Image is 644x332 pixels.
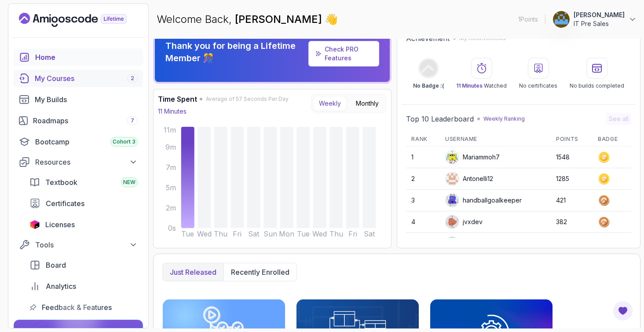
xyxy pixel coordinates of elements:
td: 265 [551,233,593,255]
div: Antonelli12 [445,172,493,186]
span: 2 [131,75,134,82]
p: [PERSON_NAME] [574,11,625,19]
p: Watched [456,82,507,89]
div: Rionass [445,236,485,251]
span: 7 [131,117,134,124]
span: 11 Minutes [456,82,483,89]
div: My Courses [35,73,138,84]
tspan: Mon [279,229,294,238]
div: Bootcamp [35,136,138,147]
p: IT Pre Sales [574,19,625,28]
tspan: Tue [181,229,194,238]
td: 1285 [551,168,593,190]
a: Landing page [19,13,147,27]
tspan: Fri [233,229,241,238]
button: Just released [163,263,223,281]
a: analytics [24,277,143,295]
td: 1 [406,147,440,168]
tspan: Thu [329,229,343,238]
p: Thank you for being a Lifetime Member 🎊 [165,40,305,64]
button: Monthly [350,96,384,111]
button: Recently enrolled [223,263,296,281]
a: board [24,256,143,274]
tspan: 2m [166,203,176,212]
img: default monster avatar [446,215,459,229]
a: certificates [24,195,143,212]
div: Roadmaps [33,115,138,126]
tspan: Sun [263,229,277,238]
td: 3 [406,190,440,211]
tspan: 9m [165,143,176,151]
img: user profile image [446,237,459,250]
p: 11 Minutes [158,107,187,116]
td: 1548 [551,147,593,168]
td: 421 [551,190,593,211]
a: courses [14,70,143,87]
td: 4 [406,211,440,233]
button: Open Feedback Button [612,300,633,321]
p: 1 Points [518,15,538,24]
img: user profile image [446,172,459,185]
p: Welcome Back, [157,12,338,26]
tspan: Thu [214,229,227,238]
tspan: Sat [248,229,260,238]
span: Licenses [45,219,75,230]
tspan: Sat [364,229,375,238]
span: Certificates [46,198,84,209]
td: 382 [551,211,593,233]
a: feedback [24,299,143,316]
div: jvxdev [445,215,483,229]
tspan: Fri [348,229,357,238]
img: default monster avatar [446,194,459,207]
th: Rank [406,132,440,147]
button: Tools [14,237,143,253]
tspan: 7m [166,163,176,172]
p: No Badge :( [413,82,444,89]
div: Home [35,52,138,63]
p: Weekly Ranking [483,115,525,122]
th: Username [440,132,551,147]
span: Feedback & Features [42,302,112,313]
p: No certificates [519,82,557,89]
td: 5 [406,233,440,255]
button: See all [606,113,631,125]
span: NEW [123,179,135,186]
tspan: Tue [297,229,310,238]
tspan: 0s [168,224,176,232]
a: builds [14,91,143,108]
p: Recently enrolled [231,267,289,277]
a: bootcamp [14,133,143,151]
tspan: Wed [197,229,212,238]
img: user profile image [553,11,570,28]
span: Textbook [45,177,77,188]
span: Analytics [46,281,76,291]
button: Weekly [313,96,347,111]
div: Resources [35,157,138,167]
a: Check PRO Features [308,41,380,66]
button: user profile image[PERSON_NAME]IT Pre Sales [553,11,637,28]
div: My Builds [35,94,138,105]
tspan: 5m [166,183,176,192]
a: roadmaps [14,112,143,129]
div: Mariammoh7 [445,150,500,164]
td: 2 [406,168,440,190]
button: Resources [14,154,143,170]
a: home [14,48,143,66]
span: Board [46,260,66,270]
span: 👋 [325,12,338,26]
p: Just released [170,267,216,277]
div: Tools [35,240,138,250]
tspan: 11m [164,125,176,134]
img: default monster avatar [446,151,459,164]
a: textbook [24,173,143,191]
a: Check PRO Features [325,45,359,62]
span: [PERSON_NAME] [235,13,325,26]
div: handballgoalkeeper [445,193,522,207]
a: licenses [24,216,143,233]
th: Points [551,132,593,147]
h3: Time Spent [158,94,197,104]
span: Cohort 3 [113,138,135,145]
th: Badge [593,132,631,147]
tspan: Wed [312,229,327,238]
p: No builds completed [570,82,624,89]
